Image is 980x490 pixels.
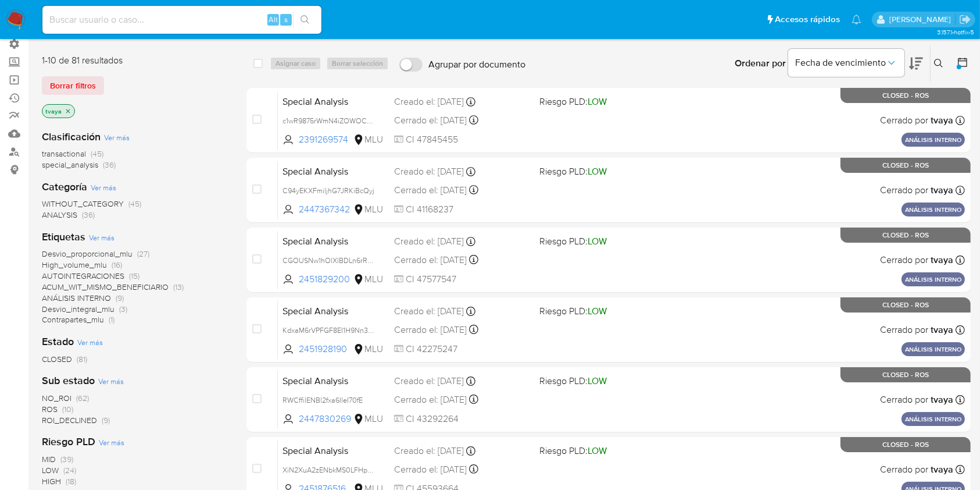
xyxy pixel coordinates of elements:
span: 3.157.1-hotfix-5 [937,27,974,37]
span: Alt [269,14,278,25]
span: s [284,14,288,25]
a: Notificaciones [852,15,861,24]
input: Buscar usuario o caso... [42,12,321,27]
span: Accesos rápidos [775,13,840,26]
button: search-icon [293,12,317,28]
a: Salir [959,13,971,26]
p: agustin.duran@mercadolibre.com [889,14,955,25]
